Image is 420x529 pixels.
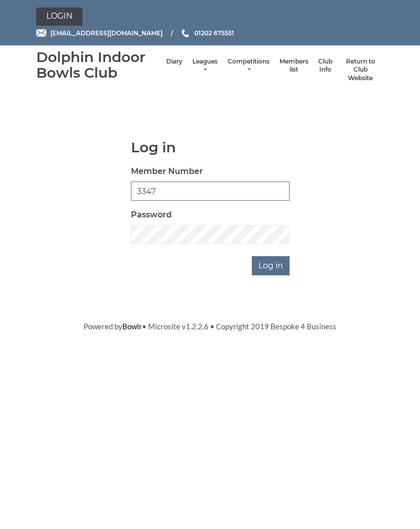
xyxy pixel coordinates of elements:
label: Password [131,209,172,221]
a: Return to Club Website [342,57,379,83]
label: Member Number [131,165,203,178]
img: Phone us [182,29,189,37]
input: Log in [252,256,290,275]
a: Email [EMAIL_ADDRESS][DOMAIN_NAME] [36,28,163,38]
div: Dolphin Indoor Bowls Club [36,49,161,81]
span: [EMAIL_ADDRESS][DOMAIN_NAME] [50,29,163,37]
a: Login [36,8,83,26]
a: Competitions [228,57,269,74]
span: Powered by • Microsite v1.2.2.6 • Copyright 2019 Bespoke 4 Business [84,322,336,331]
a: Diary [166,57,182,66]
img: Email [36,29,46,37]
span: 01202 675551 [194,29,234,37]
h1: Log in [131,140,290,155]
a: Club Info [318,57,332,74]
a: Phone us 01202 675551 [180,28,234,38]
a: Members list [279,57,308,74]
a: Leagues [192,57,218,74]
a: Bowlr [122,322,142,331]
